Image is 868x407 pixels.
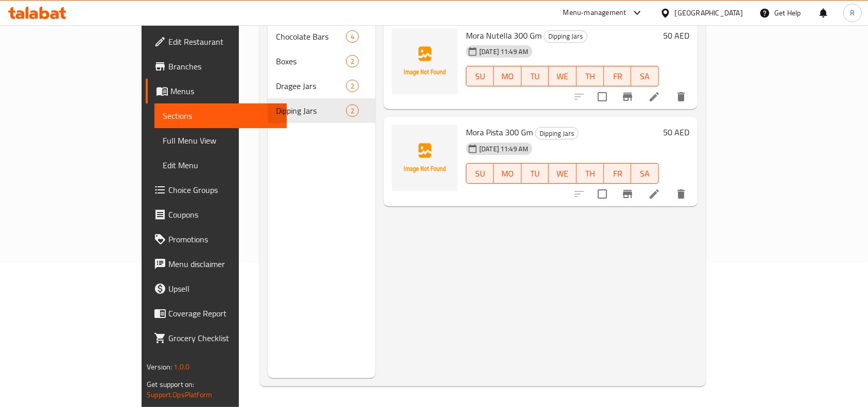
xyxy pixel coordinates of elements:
span: 1.0.0 [174,360,190,374]
span: FR [608,69,627,84]
span: WE [553,69,572,84]
a: Edit Menu [154,153,287,178]
span: Mora Pista 300 Gm [466,125,533,140]
button: SU [466,163,494,184]
span: Dipping Jars [535,128,578,139]
span: Upsell [168,282,279,295]
span: Edit Restaurant [168,36,279,48]
span: Dipping Jars [276,104,345,117]
img: Mora Pista 300 Gm [392,125,458,191]
span: SA [635,166,654,181]
span: Version: [147,360,172,374]
span: MO [498,69,517,84]
span: 4 [346,32,358,42]
span: SU [471,166,490,181]
span: Coupons [168,208,279,221]
h6: 50 AED [663,125,689,139]
a: Grocery Checklist [146,326,287,350]
span: Promotions [168,233,279,245]
span: R [850,7,855,19]
span: Coverage Report [168,307,279,320]
button: TH [577,66,604,86]
button: Branch-specific-item [615,182,640,206]
span: 2 [346,57,358,66]
a: Choice Groups [146,178,287,202]
span: WE [553,166,572,181]
span: MO [498,166,517,181]
span: TU [526,166,545,181]
span: SU [471,69,490,84]
button: SU [466,66,494,86]
span: 2 [346,81,358,91]
div: Menu-management [563,7,627,19]
span: Mora Nutella 300 Gm [466,28,542,43]
button: SA [631,66,658,86]
span: TH [581,166,600,181]
a: Menu disclaimer [146,252,287,276]
button: TU [522,163,549,184]
div: Dipping Jars2 [268,98,375,123]
nav: Menu sections [268,20,375,127]
span: Branches [168,60,279,73]
a: Promotions [146,227,287,252]
button: SA [631,163,658,184]
button: MO [494,163,521,184]
span: FR [608,166,627,181]
a: Menus [146,79,287,103]
span: Select to update [592,86,613,108]
span: Grocery Checklist [168,332,279,344]
span: TH [581,69,600,84]
div: Chocolate Bars4 [268,24,375,49]
span: Edit Menu [163,159,279,171]
span: Chocolate Bars [276,30,345,43]
span: Full Menu View [163,134,279,147]
div: items [346,104,359,117]
a: Edit menu item [648,91,661,103]
span: [DATE] 11:49 AM [475,144,532,154]
div: items [346,55,359,67]
span: Menu disclaimer [168,258,279,270]
a: Coupons [146,202,287,227]
button: MO [494,66,521,86]
a: Upsell [146,276,287,301]
img: Mora Nutella 300 Gm [392,28,458,94]
span: [DATE] 11:49 AM [475,47,532,57]
a: Support.OpsPlatform [147,388,212,401]
a: Edit menu item [648,188,661,200]
span: Sections [163,110,279,122]
div: Boxes2 [268,49,375,74]
a: Coverage Report [146,301,287,326]
a: Sections [154,103,287,128]
button: delete [669,84,693,109]
h6: 50 AED [663,28,689,43]
span: 2 [346,106,358,116]
div: Dragee Jars2 [268,74,375,98]
a: Edit Restaurant [146,29,287,54]
span: Dipping Jars [544,30,587,42]
button: Branch-specific-item [615,84,640,109]
button: FR [604,163,631,184]
button: WE [549,66,576,86]
div: [GEOGRAPHIC_DATA] [675,7,743,19]
div: items [346,30,359,43]
a: Full Menu View [154,128,287,153]
span: Get support on: [147,378,194,391]
div: Dipping Jars [535,127,579,139]
button: TU [522,66,549,86]
button: delete [669,182,693,206]
button: TH [577,163,604,184]
span: Choice Groups [168,184,279,196]
button: FR [604,66,631,86]
span: Select to update [592,183,613,205]
span: Dragee Jars [276,80,345,92]
button: WE [549,163,576,184]
span: SA [635,69,654,84]
span: Boxes [276,55,345,67]
a: Branches [146,54,287,79]
span: TU [526,69,545,84]
span: Menus [170,85,279,97]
